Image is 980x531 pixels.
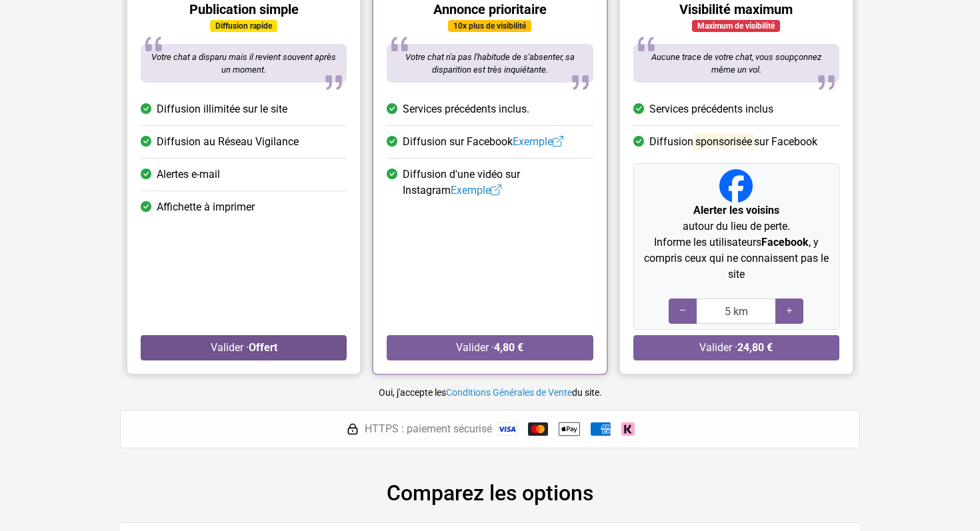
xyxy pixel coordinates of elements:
span: Diffusion illimitée sur le site [157,101,287,117]
img: Apple Pay [559,418,580,440]
span: HTTPS : paiement sécurisé [365,421,492,437]
img: Facebook [719,169,753,203]
strong: 24,80 € [737,341,773,354]
button: Valider ·4,80 € [387,335,593,360]
h2: Comparez les options [120,480,860,506]
strong: 4,80 € [494,341,523,354]
img: American Express [591,422,611,436]
span: Votre chat a disparu mais il revient souvent après un moment. [151,52,336,75]
span: Diffusion d'une vidéo sur Instagram [403,167,593,199]
strong: Alerter les voisins [693,204,779,217]
h5: Publication simple [141,1,347,17]
span: Services précédents inclus. [403,101,529,117]
span: Diffusion sur Facebook [649,134,817,150]
span: Diffusion au Réseau Vigilance [157,134,299,150]
mark: sponsorisée [693,133,754,150]
span: Services précédents inclus [649,101,773,117]
span: Aucune trace de votre chat, vous soupçonnez même un vol. [651,52,821,75]
strong: Facebook [761,236,809,249]
img: Klarna [621,422,635,436]
img: Mastercard [528,422,548,436]
p: Informe les utilisateurs , y compris ceux qui ne connaissent pas le site [639,235,833,282]
a: Conditions Générales de Vente [446,387,572,398]
a: Exemple [451,184,501,197]
span: Alertes e-mail [157,167,220,183]
span: Diffusion sur Facebook [403,134,563,150]
a: Exemple [513,135,563,148]
img: HTTPS : paiement sécurisé [346,422,359,436]
span: Votre chat n'a pas l'habitude de s'absenter, sa disparition est très inquiétante. [405,52,575,75]
h5: Visibilité maximum [633,1,839,17]
strong: Offert [249,341,277,354]
div: Maximum de visibilité [692,20,780,32]
span: Affichette à imprimer [157,199,255,215]
button: Valider ·Offert [141,335,347,360]
p: autour du lieu de perte. [639,203,833,235]
img: Visa [497,422,517,436]
div: Diffusion rapide [210,20,277,32]
h5: Annonce prioritaire [387,1,593,17]
div: 10x plus de visibilité [448,20,531,32]
small: Oui, j'accepte les du site. [379,387,602,398]
button: Valider ·24,80 € [633,335,839,360]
